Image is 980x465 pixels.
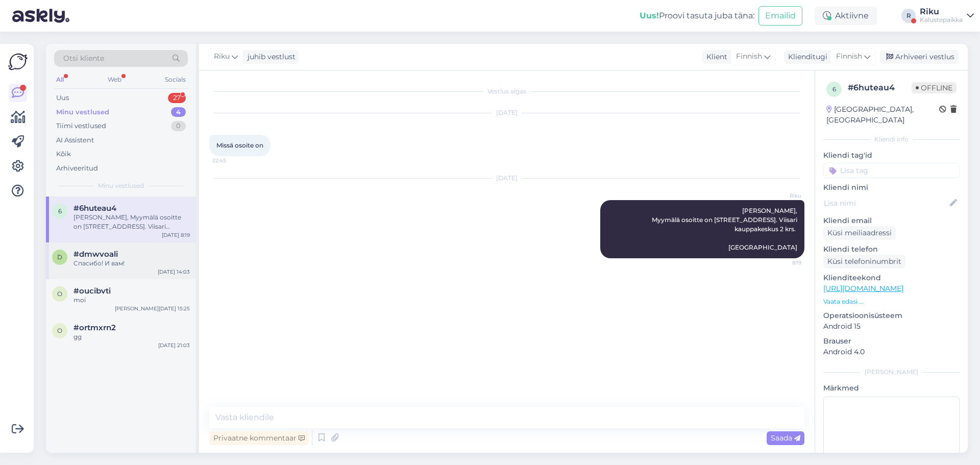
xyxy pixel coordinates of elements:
[920,16,963,24] div: Kalustepaikka
[823,336,960,347] p: Brauser
[115,305,190,312] div: [PERSON_NAME][DATE] 15:25
[56,121,106,131] div: Tiimi vestlused
[57,253,62,261] span: d
[73,250,118,259] span: #dmwvoali
[171,107,186,117] div: 4
[171,121,186,131] div: 0
[214,51,230,62] span: Riku
[73,296,190,305] div: moi
[771,433,800,443] span: Saada
[823,163,960,178] input: Lisa tag
[823,150,960,161] p: Kliendi tag'id
[823,321,960,332] p: Android 15
[784,52,827,62] div: Klienditugi
[823,310,960,321] p: Operatsioonisüsteem
[73,259,190,268] div: Спасибо! И вам!
[736,51,762,62] span: Finnish
[58,207,62,215] span: 6
[912,82,957,93] span: Offline
[640,10,754,22] div: Proovi tasuta juba täna:
[168,93,186,103] div: 27
[832,85,836,93] span: 6
[163,73,188,86] div: Socials
[702,52,727,62] div: Klient
[209,87,804,96] div: Vestlus algas
[106,73,124,86] div: Web
[57,290,62,298] span: o
[57,327,62,334] span: o
[815,7,877,25] div: Aktiivne
[823,215,960,226] p: Kliendi email
[73,332,190,341] div: gg
[920,8,974,24] a: RikuKalustepaikka
[848,82,912,94] div: # 6huteau4
[54,73,66,86] div: All
[880,50,959,64] div: Arhiveeri vestlus
[823,135,960,144] div: Kliendi info
[209,174,804,183] div: [DATE]
[209,108,804,117] div: [DATE]
[63,53,104,64] span: Otsi kliente
[920,8,963,16] div: Riku
[823,182,960,193] p: Kliendi nimi
[823,297,960,306] p: Vaata edasi ...
[823,284,903,293] a: [URL][DOMAIN_NAME]
[216,141,263,149] span: Missä osoite on
[823,244,960,255] p: Kliendi telefon
[73,323,116,332] span: #ortmxrn2
[73,213,190,231] div: [PERSON_NAME], Myymälä osoitte on [STREET_ADDRESS]. Viisari kauppakeskus 2 krs. [GEOGRAPHIC_DATA]
[158,268,190,276] div: [DATE] 14:03
[823,347,960,357] p: Android 4.0
[56,163,98,174] div: Arhiveeritud
[158,341,190,349] div: [DATE] 21:03
[243,52,296,62] div: juhib vestlust
[758,6,802,26] button: Emailid
[56,93,69,103] div: Uus
[640,11,659,20] b: Uus!
[56,107,109,117] div: Minu vestlused
[901,9,916,23] div: R
[763,259,801,266] span: 8:19
[823,368,960,377] div: [PERSON_NAME]
[823,273,960,283] p: Klienditeekond
[73,204,116,213] span: #6huteau4
[209,431,309,445] div: Privaatne kommentaar
[836,51,862,62] span: Finnish
[763,192,801,200] span: Riku
[8,52,28,71] img: Askly Logo
[823,255,905,268] div: Küsi telefoninumbrit
[824,198,948,209] input: Lisa nimi
[823,383,960,394] p: Märkmed
[98,181,144,190] span: Minu vestlused
[212,157,251,164] span: 22:45
[73,286,111,296] span: #oucibvti
[56,149,71,159] div: Kõik
[823,226,896,240] div: Küsi meiliaadressi
[56,135,94,145] div: AI Assistent
[826,104,939,126] div: [GEOGRAPHIC_DATA], [GEOGRAPHIC_DATA]
[162,231,190,239] div: [DATE] 8:19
